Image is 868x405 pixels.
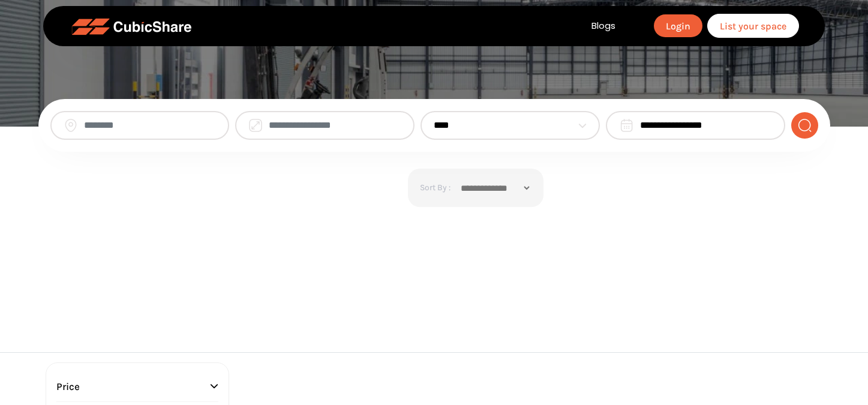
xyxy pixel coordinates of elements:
[420,181,450,195] span: sort by :
[707,14,799,38] a: List your space
[56,377,218,395] button: Price
[575,19,632,33] a: Blogs
[619,118,634,133] img: calendar.png
[64,118,78,133] img: location.png
[248,118,263,133] img: space field icon
[797,118,812,133] img: search-normal.png
[56,377,80,395] span: Price
[654,14,702,37] a: Login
